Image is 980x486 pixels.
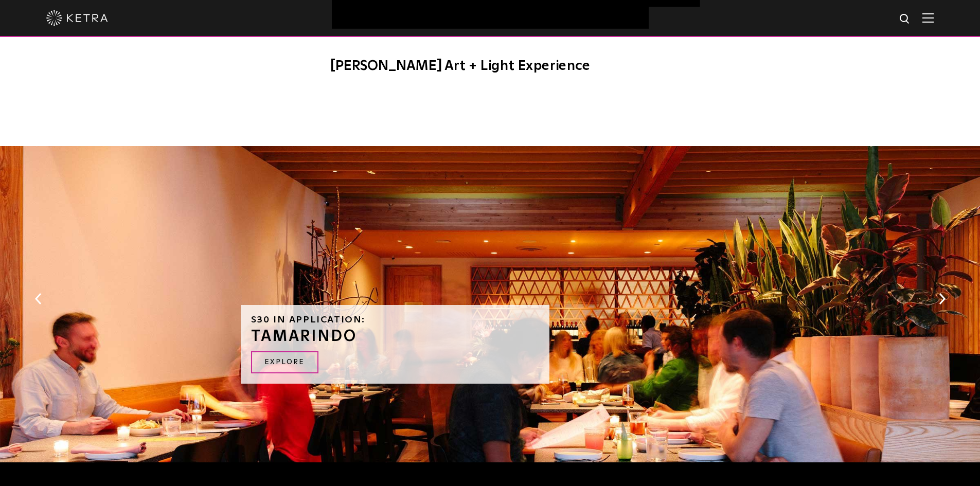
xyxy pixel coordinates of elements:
[251,351,318,373] a: EXPLORE
[922,13,934,23] img: Hamburger%20Nav.svg
[899,13,912,26] img: search icon
[33,292,43,305] button: Previous
[251,315,539,325] h6: S30 in Application:
[937,292,947,305] button: Next
[46,10,108,26] img: ketra-logo-2019-white
[251,329,539,344] h3: TAMARINDO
